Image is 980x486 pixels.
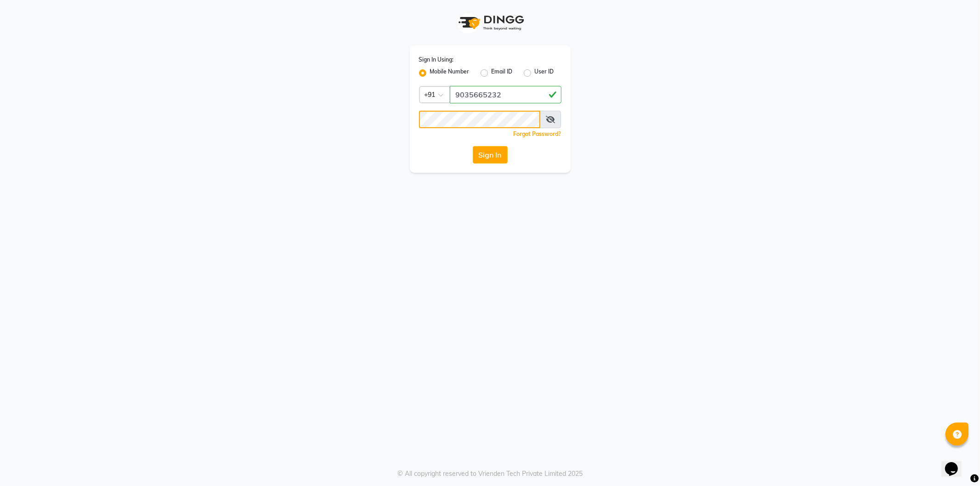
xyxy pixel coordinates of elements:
[535,68,554,79] label: User ID
[514,130,561,137] a: Forgot Password?
[419,56,454,64] label: Sign In Using:
[473,146,508,164] button: Sign In
[941,449,971,477] iframe: chat widget
[450,86,561,103] input: Username
[430,68,470,79] label: Mobile Number
[492,68,513,79] label: Email ID
[453,9,527,36] img: logo1.svg
[419,111,541,128] input: Username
